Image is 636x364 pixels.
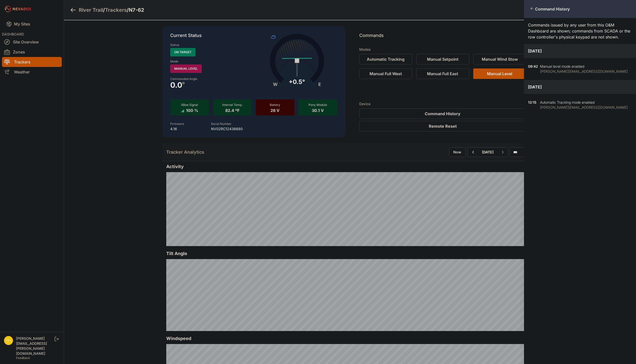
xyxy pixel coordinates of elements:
[540,100,628,105] div: Automatic Tracking mode enabled
[528,64,538,74] div: 09:42
[524,80,636,94] div: [DATE]
[540,64,628,69] div: Manual level mode enabled
[540,69,628,74] div: [PERSON_NAME][EMAIL_ADDRESS][DOMAIN_NAME]
[540,105,628,110] div: [PERSON_NAME][EMAIL_ADDRESS][DOMAIN_NAME]
[524,44,636,58] div: [DATE]
[524,18,636,44] div: Commands issued by any user from this O&M Dashboard are shown; commands from SCADA or the row con...
[528,100,538,110] div: 13:15
[535,6,570,11] span: Command History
